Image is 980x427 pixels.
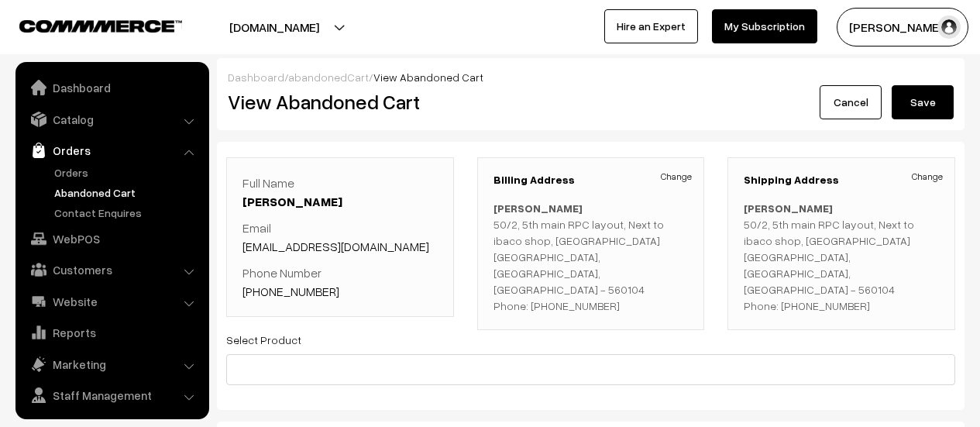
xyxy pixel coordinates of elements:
[50,205,204,221] a: Contact Enquires
[373,71,483,84] span: View Abandoned Cart
[19,20,182,32] img: COMMMERCE
[744,200,939,314] p: 50/2, 5th main RPC layout, Next to ibaco shop, [GEOGRAPHIC_DATA] [GEOGRAPHIC_DATA], [GEOGRAPHIC_D...
[661,170,692,184] a: Change
[19,319,204,346] a: Reports
[19,225,204,253] a: WebPOS
[912,170,943,184] a: Change
[493,201,583,215] b: [PERSON_NAME]
[242,174,438,211] p: Full Name
[242,194,342,209] a: [PERSON_NAME]
[19,256,204,284] a: Customers
[242,219,438,256] p: Email
[50,184,204,201] a: Abandoned Cart
[712,9,817,43] a: My Subscription
[175,8,373,46] button: [DOMAIN_NAME]
[19,350,204,378] a: Marketing
[242,263,438,301] p: Phone Number
[19,74,204,102] a: Dashboard
[493,200,689,314] p: 50/2, 5th main RPC layout, Next to ibaco shop, [GEOGRAPHIC_DATA] [GEOGRAPHIC_DATA], [GEOGRAPHIC_D...
[19,15,155,34] a: COMMMERCE
[892,85,954,119] button: Save
[288,71,369,84] a: abandonedCart
[744,201,833,215] b: [PERSON_NAME]
[19,136,204,164] a: Orders
[837,8,968,46] button: [PERSON_NAME]
[19,288,204,315] a: Website
[493,174,689,187] h3: Billing Address
[744,174,939,187] h3: Shipping Address
[604,9,698,43] a: Hire an Expert
[228,90,579,114] h2: View Abandoned Cart
[228,69,954,85] div: / /
[820,85,882,119] a: Cancel
[19,381,204,409] a: Staff Management
[50,164,204,181] a: Orders
[242,239,429,254] a: [EMAIL_ADDRESS][DOMAIN_NAME]
[19,105,204,133] a: Catalog
[937,15,961,39] img: user
[242,284,339,299] a: [PHONE_NUMBER]
[228,71,284,84] a: Dashboard
[226,332,301,348] label: Select Product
